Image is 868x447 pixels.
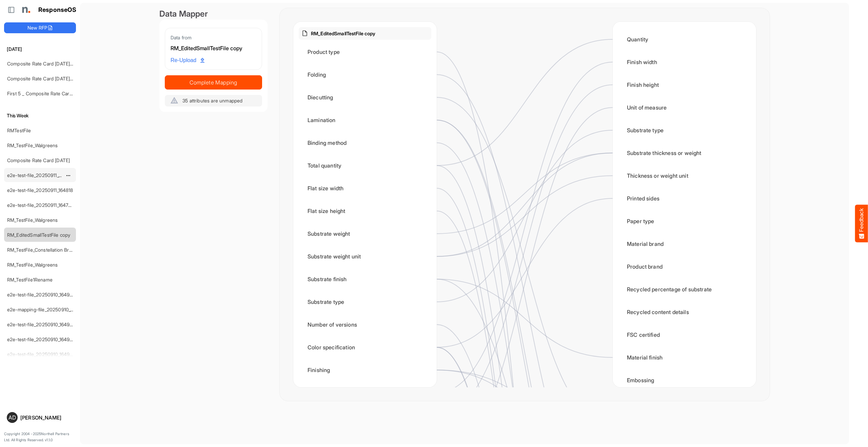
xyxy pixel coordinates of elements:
[20,415,73,420] div: [PERSON_NAME]
[168,54,207,67] a: Re-Upload
[618,347,751,368] div: Material finish
[4,431,76,443] p: Copyright 2004 - 2025 Northell Partners Ltd. All Rights Reserved. v 1.1.0
[165,75,262,90] button: Complete Mapping
[855,205,868,242] button: Feedback
[618,142,751,163] div: Substrate thickness or weight
[7,247,109,253] a: RM_TestFile_Constellation Brands - ROS prices
[38,6,77,14] h1: ResponseOS
[618,188,751,209] div: Printed sides
[618,120,751,141] div: Substrate type
[7,91,88,96] a: First 5 _ Composite Rate Card [DATE]
[299,64,431,85] div: Folding
[299,110,431,131] div: Lamination
[7,76,87,81] a: Composite Rate Card [DATE]_smaller
[299,337,431,358] div: Color specification
[7,61,87,66] a: Composite Rate Card [DATE]_smaller
[618,211,751,232] div: Paper type
[19,3,32,17] img: Northell
[299,246,431,267] div: Substrate weight unit
[171,34,256,41] div: Data from
[7,172,74,178] a: e2e-test-file_20250911_164826
[159,8,268,20] div: Data Mapper
[618,52,751,73] div: Finish width
[299,87,431,108] div: Diecutting
[8,415,16,420] span: AD
[7,307,86,312] a: e2e-mapping-file_20250910_164923
[299,41,431,62] div: Product type
[299,223,431,244] div: Substrate weight
[7,157,70,163] a: Composite Rate Card [DATE]
[171,44,256,53] div: RM_EditedSmallTestFile copy
[618,302,751,323] div: Recycled content details
[4,112,76,119] h6: This Week
[618,324,751,345] div: FSC certified
[618,74,751,95] div: Finish height
[7,336,75,342] a: e2e-test-file_20250910_164923
[7,187,73,193] a: e2e-test-file_20250911_164818
[299,291,431,312] div: Substrate type
[618,233,751,254] div: Material brand
[299,314,431,335] div: Number of versions
[618,97,751,118] div: Unit of measure
[4,22,76,33] button: New RFP
[299,269,431,290] div: Substrate finish
[311,30,376,37] p: RM_EditedSmallTestFile copy
[299,200,431,221] div: Flat size height
[618,279,751,300] div: Recycled percentage of substrate
[618,370,751,391] div: Embossing
[299,178,431,199] div: Flat size width
[7,128,31,133] a: RMTestFile
[7,232,70,238] a: RM_EditedSmallTestFile copy
[618,165,751,186] div: Thickness or weight unit
[182,98,242,103] span: 35 attributes are unmapped
[4,45,76,53] h6: [DATE]
[7,142,58,148] a: RM_TestFile_Walgreens
[171,56,204,65] span: Re-Upload
[299,132,431,153] div: Binding method
[165,78,262,87] span: Complete Mapping
[65,172,72,179] button: dropdownbutton
[299,382,431,403] div: Finished size width
[618,256,751,277] div: Product brand
[299,359,431,381] div: Finishing
[618,29,751,50] div: Quantity
[7,217,58,223] a: RM_TestFile_Walgreens
[7,277,53,283] a: RM_TestFile1Rename
[7,292,76,297] a: e2e-test-file_20250910_164946
[7,202,74,208] a: e2e-test-file_20250911_164738
[7,262,58,268] a: RM_TestFile_Walgreens
[7,322,75,327] a: e2e-test-file_20250910_164923
[299,155,431,176] div: Total quantity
